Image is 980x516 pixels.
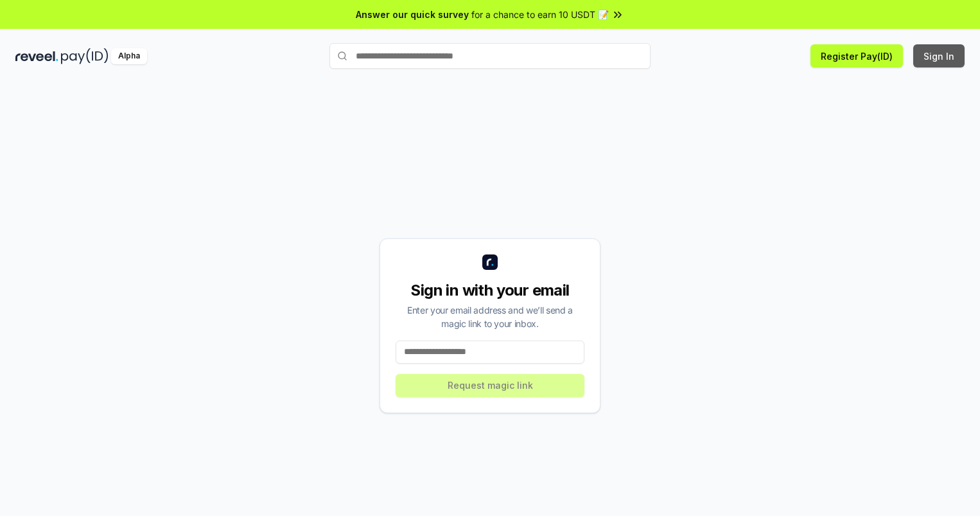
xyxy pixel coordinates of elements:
[356,8,469,21] span: Answer our quick survey
[482,254,498,270] img: logo_small
[810,44,903,67] button: Register Pay(ID)
[396,303,584,330] div: Enter your email address and we’ll send a magic link to your inbox.
[61,48,109,64] img: pay_id
[913,44,965,67] button: Sign In
[15,48,58,64] img: reveel_dark
[396,280,584,301] div: Sign in with your email
[471,8,609,21] span: for a chance to earn 10 USDT 📝
[111,48,147,64] div: Alpha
